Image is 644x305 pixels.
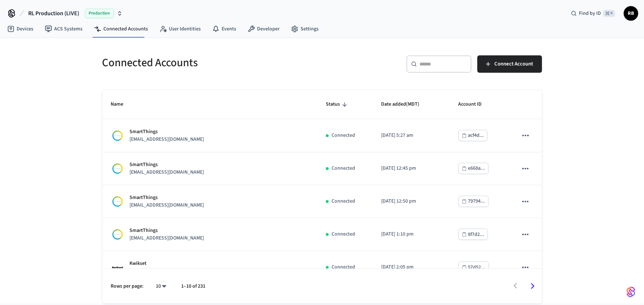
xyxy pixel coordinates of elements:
[130,128,204,136] p: SmartThings
[130,227,204,234] p: SmartThings
[28,9,79,18] span: RL Production (LIVE)
[381,165,441,172] p: [DATE] 12:45 pm
[154,22,206,35] a: User Identities
[459,163,489,174] button: e668a...
[477,55,542,73] button: Connect Account
[1,22,39,35] a: Devices
[624,6,638,21] button: RB
[153,281,170,292] div: 10
[468,164,485,173] div: e668a...
[88,22,154,35] a: Connected Accounts
[111,195,124,208] img: Smartthings Logo, Square
[381,132,441,139] p: [DATE] 5:27 am
[111,162,124,175] img: Smartthings Logo, Square
[468,197,485,206] div: 79794...
[468,230,485,239] div: 8f7d2...
[130,267,204,275] p: [EMAIL_ADDRESS][DOMAIN_NAME]
[459,130,487,141] button: acf4d...
[332,198,355,205] p: Connected
[332,230,355,238] p: Connected
[381,99,429,110] span: Date added(MDT)
[182,283,206,290] p: 1–10 of 231
[242,22,285,35] a: Developer
[130,260,204,267] p: Kwikset
[381,263,441,271] p: [DATE] 2:05 pm
[468,263,486,272] div: 57d52...
[206,22,242,35] a: Events
[130,169,204,176] p: [EMAIL_ADDRESS][DOMAIN_NAME]
[624,7,637,20] span: RB
[111,99,133,110] span: Name
[39,22,88,35] a: ACS Systems
[381,230,441,238] p: [DATE] 1:10 pm
[332,132,355,139] p: Connected
[495,59,533,69] span: Connect Account
[326,99,349,110] span: Status
[381,198,441,205] p: [DATE] 12:50 pm
[459,262,489,273] button: 57d52...
[85,9,114,18] span: Production
[285,22,324,35] a: Settings
[130,136,204,143] p: [EMAIL_ADDRESS][DOMAIN_NAME]
[130,202,204,209] p: [EMAIL_ADDRESS][DOMAIN_NAME]
[111,283,144,290] p: Rows per page:
[565,7,621,20] div: Find by ID⌘ K
[130,161,204,169] p: SmartThings
[468,131,484,140] div: acf4d...
[603,10,615,17] span: ⌘ K
[459,99,491,110] span: Account ID
[579,10,601,17] span: Find by ID
[102,55,318,70] h5: Connected Accounts
[524,278,541,295] button: Go to next page
[111,261,124,274] img: Kwikset Logo, Square
[459,196,489,207] button: 79794...
[332,263,355,271] p: Connected
[332,165,355,172] p: Connected
[459,229,488,240] button: 8f7d2...
[111,228,124,241] img: Smartthings Logo, Square
[627,286,635,298] img: SeamLogoGradient.69752ec5.svg
[130,194,204,202] p: SmartThings
[130,234,204,242] p: [EMAIL_ADDRESS][DOMAIN_NAME]
[111,129,124,142] img: Smartthings Logo, Square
